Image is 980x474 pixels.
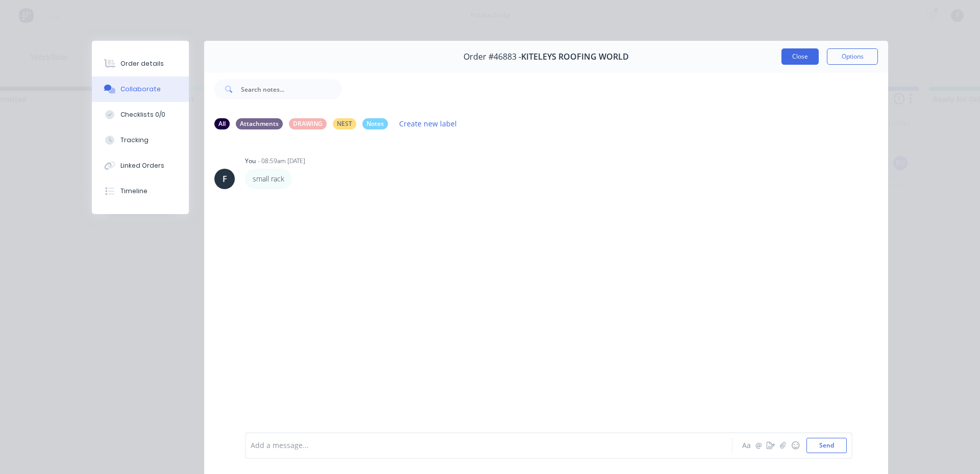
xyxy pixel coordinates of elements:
[253,174,284,184] p: small rack
[521,52,629,62] span: KITELEYS ROOFING WORLD
[362,118,388,129] div: Notes
[120,161,164,170] div: Linked Orders
[120,187,148,196] div: Timeline
[92,102,189,127] button: Checklists 0/0
[92,178,189,204] button: Timeline
[333,118,356,129] div: NEST
[258,156,305,166] div: - 08:59am [DATE]
[289,118,327,129] div: DRAWING
[806,438,847,453] button: Send
[781,48,819,65] button: Close
[740,439,752,452] button: Aa
[752,439,765,452] button: @
[827,48,878,65] button: Options
[92,76,189,102] button: Collaborate
[120,110,165,119] div: Checklists 0/0
[236,118,283,129] div: Attachments
[214,118,230,129] div: All
[120,136,149,145] div: Tracking
[245,156,256,166] div: You
[223,173,227,185] div: F
[463,52,521,62] span: Order #46883 -
[92,153,189,178] button: Linked Orders
[394,117,462,130] button: Create new label
[241,79,342,99] input: Search notes...
[120,59,164,68] div: Order details
[120,85,161,94] div: Collaborate
[92,127,189,153] button: Tracking
[789,439,801,452] button: ☺
[92,51,189,76] button: Order details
